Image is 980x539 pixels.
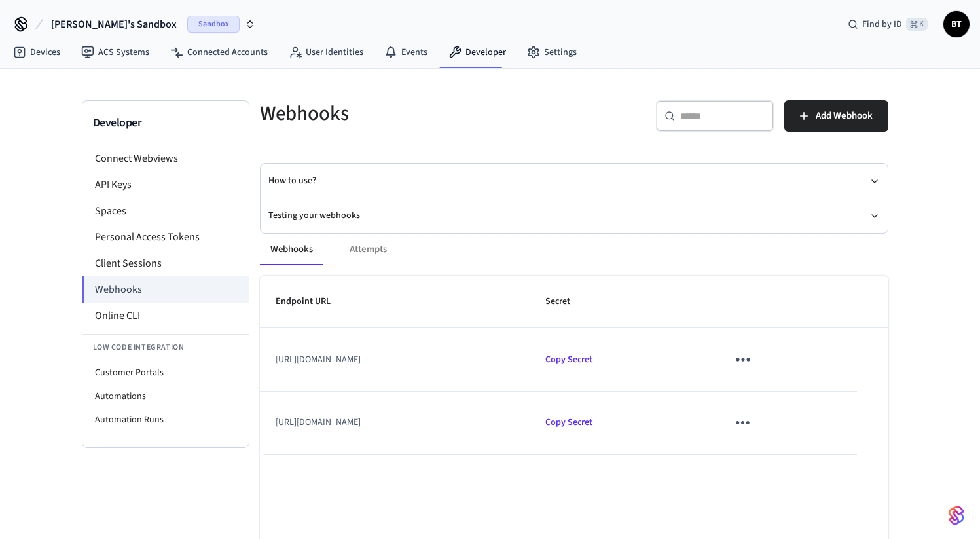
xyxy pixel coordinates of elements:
td: [URL][DOMAIN_NAME] [260,328,530,391]
li: Customer Portals [82,361,249,384]
li: Automation Runs [82,408,249,432]
span: ⌘ K [906,18,928,31]
span: Sandbox [187,16,240,33]
span: Add Webhook [816,107,873,124]
a: ACS Systems [71,41,160,64]
a: Developer [438,41,517,64]
li: Automations [82,384,249,408]
a: Settings [517,41,587,64]
li: Personal Access Tokens [82,224,249,250]
button: BT [943,11,970,37]
h5: Webhooks [260,100,566,127]
li: API Keys [82,172,249,198]
span: Find by ID [862,18,902,31]
td: [URL][DOMAIN_NAME] [260,392,530,455]
h3: Developer [93,114,238,132]
li: Spaces [82,198,249,224]
img: SeamLogoGradient.69752ec5.svg [949,505,964,526]
span: Endpoint URL [276,291,348,312]
span: Secret [545,291,587,312]
button: How to use? [268,164,880,198]
a: User Identities [278,41,374,64]
li: Connect Webviews [82,145,249,172]
button: Add Webhook [784,100,888,132]
span: Copied! [545,416,592,429]
li: Client Sessions [82,250,249,276]
li: Online CLI [82,303,249,329]
div: ant example [260,234,888,265]
span: [PERSON_NAME]'s Sandbox [51,16,177,32]
li: Webhooks [82,276,249,303]
button: Testing your webhooks [268,198,880,233]
a: Connected Accounts [160,41,278,64]
li: Low Code Integration [82,334,249,361]
a: Devices [3,41,71,64]
a: Events [374,41,438,64]
table: sticky table [260,276,888,455]
span: BT [945,12,968,36]
span: Copied! [545,353,592,366]
div: Find by ID⌘ K [837,12,938,36]
button: Webhooks [260,234,323,265]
